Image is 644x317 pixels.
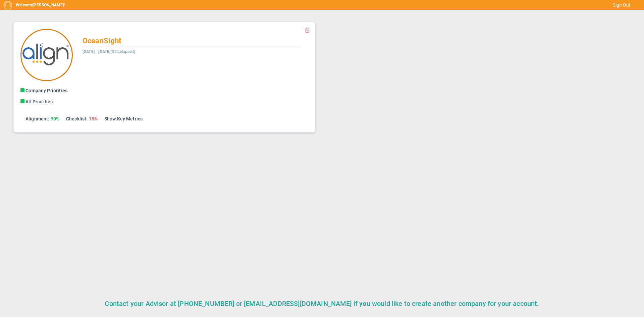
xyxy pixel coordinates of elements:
img: 204747.Person.photo [3,1,12,10]
span: 90% [51,116,59,121]
span: Alignment: [25,116,49,121]
span: [DATE] [83,49,95,54]
span: 15% [89,116,98,121]
span: [DATE] [98,49,110,54]
span: OceanSight [83,37,121,45]
div: Contact your Advisor at [PHONE_NUMBER] or [EMAIL_ADDRESS][DOMAIN_NAME] if you would like to creat... [7,297,637,310]
span: ( [110,49,112,54]
a: Show Key Metrics [104,116,143,121]
h5: Welcome ! [16,3,65,7]
img: 32760.Company.photo [20,29,73,81]
span: Checklist: [66,116,88,121]
span: elapsed) [120,49,135,54]
span: - [96,49,97,54]
span: All Priorities [25,99,53,104]
span: 52% [112,49,120,54]
span: Company Priorities [25,88,67,93]
span: [PERSON_NAME] [33,3,64,7]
